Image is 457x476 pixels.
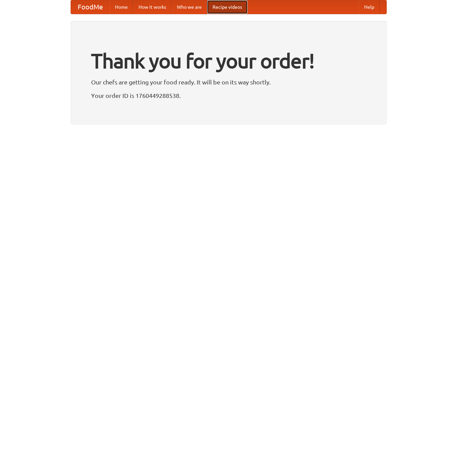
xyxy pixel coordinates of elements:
[172,0,207,14] a: Who we are
[91,77,366,87] p: Our chefs are getting your food ready. It will be on its way shortly.
[207,0,247,14] a: Recipe videos
[110,0,133,14] a: Home
[71,0,110,14] a: FoodMe
[359,0,380,14] a: Help
[91,90,366,101] p: Your order ID is 1760449288538.
[91,45,366,77] h1: Thank you for your order!
[133,0,172,14] a: How it works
